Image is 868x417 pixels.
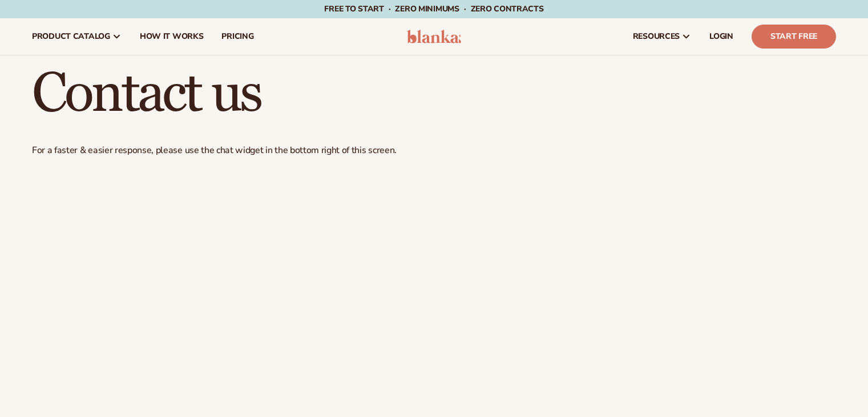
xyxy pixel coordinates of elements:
[407,30,461,43] img: logo
[752,25,836,49] a: Start Free
[700,18,742,55] a: LOGIN
[324,3,543,14] span: Free to start · ZERO minimums · ZERO contracts
[633,32,680,41] span: resources
[624,18,700,55] a: resources
[709,32,733,41] span: LOGIN
[212,18,263,55] a: pricing
[32,67,836,122] h1: Contact us
[221,32,253,41] span: pricing
[32,32,110,41] span: product catalog
[131,18,213,55] a: How It Works
[140,32,204,41] span: How It Works
[32,145,836,157] p: For a faster & easier response, please use the chat widget in the bottom right of this screen.
[23,18,131,55] a: product catalog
